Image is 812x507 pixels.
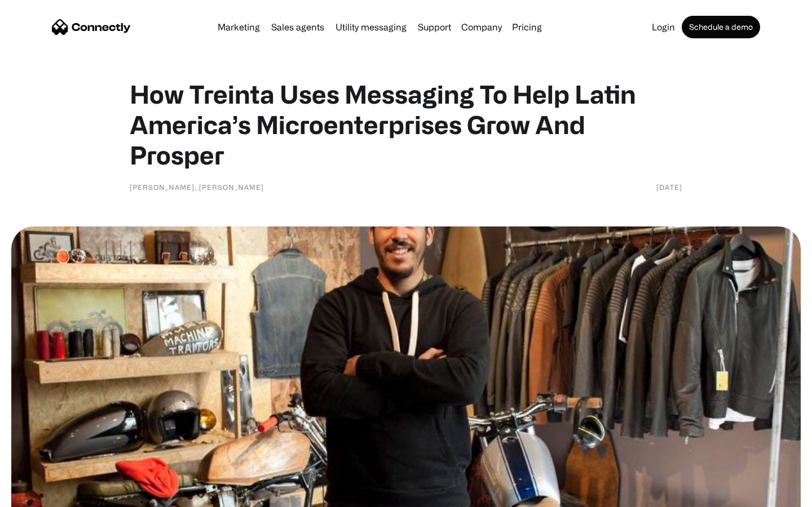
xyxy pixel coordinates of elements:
a: Sales agents [267,23,329,32]
ul: Language list [23,487,68,503]
a: Pricing [507,23,546,32]
a: Marketing [213,23,264,32]
a: Utility messaging [331,23,411,32]
a: Schedule a demo [682,16,760,38]
a: Support [413,23,456,32]
div: [DATE] [656,181,682,193]
div: [PERSON_NAME], [PERSON_NAME] [130,181,264,193]
div: Company [461,19,502,35]
a: Login [647,23,679,32]
aside: Language selected: English [11,487,68,503]
h1: How Treinta Uses Messaging To Help Latin America’s Microenterprises Grow And Prosper [130,79,682,170]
